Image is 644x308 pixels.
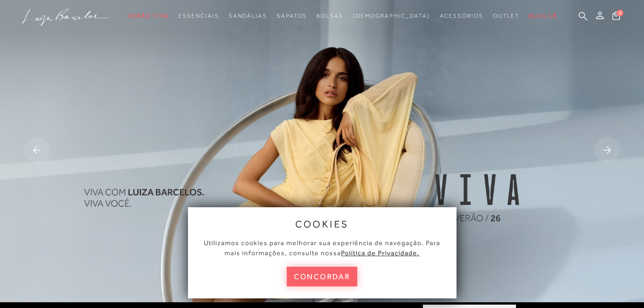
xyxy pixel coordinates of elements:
[353,7,430,25] a: noSubCategoriesText
[229,7,267,25] a: noSubCategoriesText
[529,12,557,19] span: BLOG LB
[529,7,557,25] a: BLOG LB
[128,7,169,25] a: noSubCategoriesText
[440,12,483,19] span: Acessórios
[128,12,169,19] span: Verão Viva
[617,10,623,16] span: 0
[316,12,343,19] span: Bolsas
[609,11,623,24] button: 0
[316,7,343,25] a: noSubCategoriesText
[295,219,349,229] span: cookies
[341,249,420,257] a: Política de Privacidade.
[178,12,219,19] span: Essenciais
[277,7,307,25] a: noSubCategoriesText
[493,7,520,25] a: noSubCategoriesText
[493,12,520,19] span: Outlet
[277,12,307,19] span: Sapatos
[178,7,219,25] a: noSubCategoriesText
[204,239,440,257] span: Utilizamos cookies para melhorar sua experiência de navegação. Para mais informações, consulte nossa
[440,7,483,25] a: noSubCategoriesText
[229,12,267,19] span: Sandálias
[287,267,358,286] button: concordar
[353,12,430,19] span: [DEMOGRAPHIC_DATA]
